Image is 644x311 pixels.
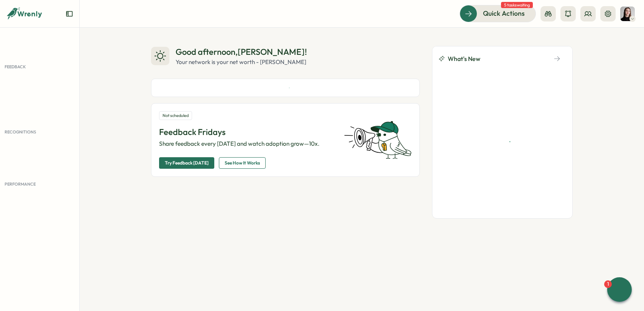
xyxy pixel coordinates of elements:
span: What's New [448,54,480,64]
p: Share feedback every [DATE] and watch adoption grow—10x. [159,140,335,148]
button: Expand sidebar [66,10,73,18]
div: Good afternoon , [PERSON_NAME] ! [176,46,307,58]
span: Quick Actions [483,8,525,18]
button: Quick Actions [460,5,536,22]
div: 1 [604,280,612,288]
button: 1 [607,277,632,302]
button: See How It Works [219,157,266,169]
div: Your network is your net worth - [PERSON_NAME] [176,58,307,66]
p: Feedback Fridays [159,126,335,138]
div: Not scheduled [159,111,192,120]
span: Try Feedback [DATE] [165,158,209,168]
img: Elena Ladushyna [620,7,635,21]
span: See How It Works [225,158,260,168]
button: Try Feedback [DATE] [159,157,214,169]
span: 5 tasks waiting [501,2,533,8]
